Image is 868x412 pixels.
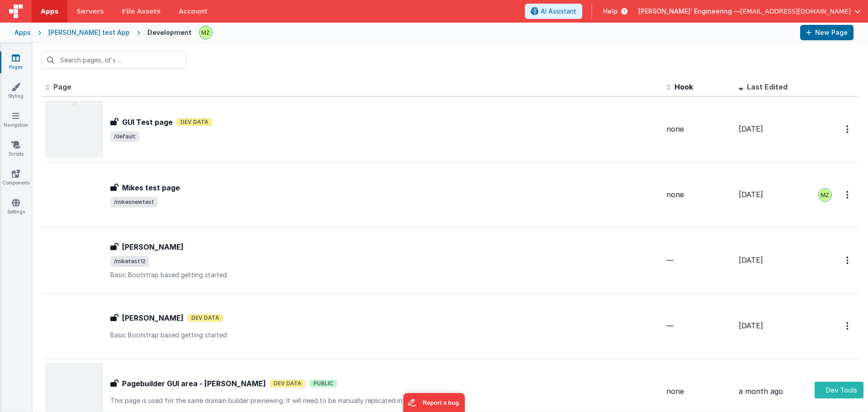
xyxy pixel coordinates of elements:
[666,256,674,265] span: —
[199,26,212,39] img: e6f0a7b3287e646a671e5b5b3f58e766
[815,382,863,398] button: Dev Tools
[603,7,618,16] span: Help
[122,378,266,389] h3: Pagebuilder GUI area - [PERSON_NAME]
[309,379,337,388] span: Public
[739,190,763,199] span: [DATE]
[110,331,659,340] p: Basic Bootstrap based getting started
[110,131,139,142] span: /default
[800,25,854,40] button: New Page
[110,197,158,208] span: /mikesnewtest
[841,185,855,204] button: Options
[541,7,576,16] span: AI Assistant
[269,379,306,388] span: Dev Data
[122,117,173,128] h3: GUI Test page
[739,387,783,396] span: a month ago
[819,189,831,201] img: e6f0a7b3287e646a671e5b5b3f58e766
[666,386,731,397] div: none
[110,270,659,279] p: Basic Bootstrap based getting started
[122,242,184,252] h3: [PERSON_NAME]
[110,396,659,405] p: This page is used for the same domain builder previewing. It will need to be manually replicated ...
[675,82,693,91] span: Hook
[122,313,184,323] h3: [PERSON_NAME]
[841,251,855,270] button: Options
[841,120,855,138] button: Options
[666,189,731,200] div: none
[48,28,130,37] div: [PERSON_NAME] test App
[53,82,71,91] span: Page
[176,118,212,126] span: Dev Data
[187,314,223,322] span: Dev Data
[739,124,763,133] span: [DATE]
[740,7,851,16] span: [EMAIL_ADDRESS][DOMAIN_NAME]
[110,256,149,267] span: /miketest12
[14,28,31,37] div: Apps
[666,321,674,330] span: —
[147,28,192,37] div: Development
[76,7,104,16] span: Servers
[841,317,855,335] button: Options
[122,7,161,16] span: File Assets
[41,7,58,16] span: Apps
[747,82,788,91] span: Last Edited
[122,182,180,193] h3: Mikes test page
[638,7,740,16] span: [PERSON_NAME]' Engineering —
[42,52,186,69] input: Search pages, id's ...
[739,321,763,330] span: [DATE]
[666,124,731,134] div: none
[638,7,861,16] button: [PERSON_NAME]' Engineering — [EMAIL_ADDRESS][DOMAIN_NAME]
[403,393,465,412] iframe: Marker.io feedback button
[739,256,763,265] span: [DATE]
[525,4,582,19] button: AI Assistant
